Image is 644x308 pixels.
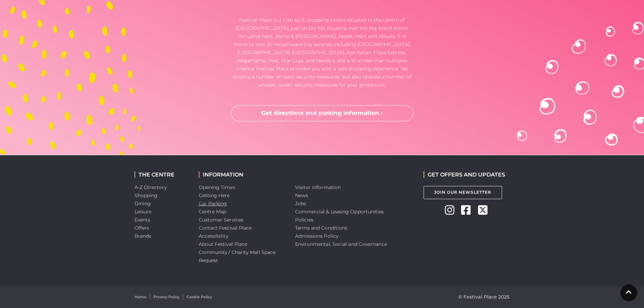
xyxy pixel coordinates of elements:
[231,105,413,121] a: Get directions and parking information ›
[424,186,502,199] a: Join Our Newsletter
[199,184,235,190] a: Opening Times
[199,192,230,198] a: Getting Here
[135,225,149,231] a: Offers
[458,293,510,301] p: © Festival Place 2025
[199,241,247,247] a: About Festival Place
[135,294,146,300] a: Home
[135,184,167,190] a: A-Z Directory
[199,249,276,263] a: Community / Charity Mall Space Request
[295,209,384,215] a: Commercial & Leasing Opportunities
[295,192,308,198] a: News
[135,171,189,178] h2: THE CENTRE
[199,209,226,215] a: Centre Map
[295,225,348,231] a: Terms and Conditions
[153,294,180,300] a: Privacy Policy
[295,200,306,207] a: Jobs
[424,171,505,178] h2: GET OFFERS AND UPDATES
[199,225,252,231] a: Contact Festival Place
[135,192,158,198] a: Shopping
[295,241,387,247] a: Environmental, Social and Governance
[187,294,212,300] a: Cookie Policy
[199,217,244,223] a: Customer Services
[199,200,227,207] a: Car Parking
[199,233,228,239] a: Accessibility
[295,184,341,190] a: Visitor information
[295,233,339,239] a: Admissions Policy
[135,200,151,207] a: Dining
[199,171,285,178] h2: INFORMATION
[135,233,151,239] a: Brands
[231,16,413,89] p: Festival Place is a 1.2m sq ft shopping centre situated in the centre of [GEOGRAPHIC_DATA], just ...
[135,209,152,215] a: Leisure
[295,217,314,223] a: Policies
[135,217,150,223] a: Events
